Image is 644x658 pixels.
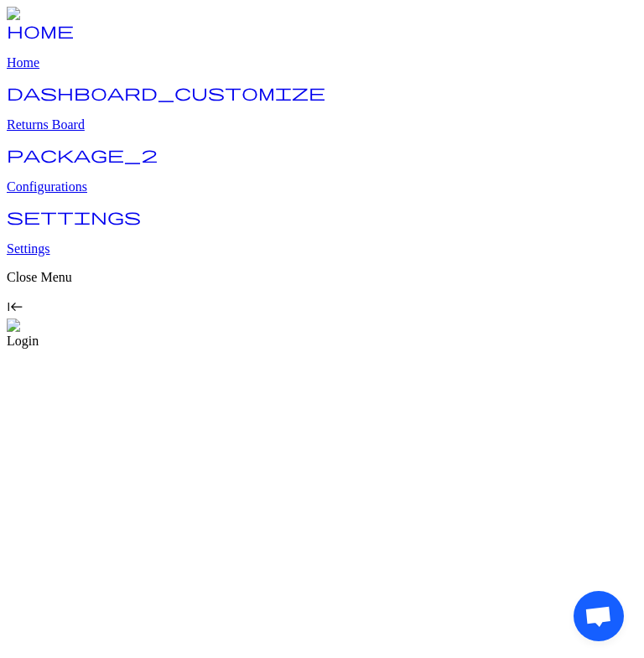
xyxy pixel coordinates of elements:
[574,591,624,641] div: Open chat
[7,270,637,319] div: Close Menukeyboard_tab_rtl
[7,319,116,334] img: commonGraphics
[7,179,637,194] p: Configurations
[7,55,637,70] p: Home
[7,22,74,39] span: home
[7,213,637,256] a: settings Settings
[7,241,637,256] p: Settings
[7,117,637,132] p: Returns Board
[7,151,637,194] a: package_2 Configurations
[7,7,49,22] img: Logo
[7,334,637,349] div: Login
[7,27,637,70] a: home Home
[7,146,158,163] span: package_2
[7,208,141,225] span: settings
[7,298,23,315] span: keyboard_tab_rtl
[7,84,325,101] span: dashboard_customize
[7,89,637,132] a: dashboard_customize Returns Board
[7,270,637,285] p: Close Menu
